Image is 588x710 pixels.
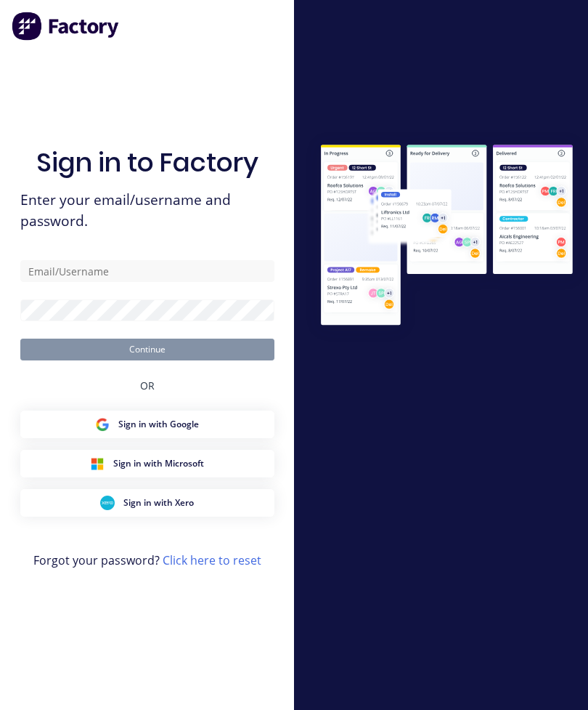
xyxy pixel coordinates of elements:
span: Forgot your password? [33,552,261,569]
img: Microsoft Sign in [90,456,105,471]
span: Sign in with Xero [123,496,194,509]
button: Continue [20,339,274,360]
span: Enter your email/username and password. [20,190,274,232]
a: Click here to reset [163,552,261,568]
img: Factory [12,12,121,41]
span: Sign in with Microsoft [113,457,204,470]
button: Xero Sign inSign in with Xero [20,489,274,517]
img: Xero Sign in [100,496,115,510]
div: OR [140,360,155,411]
img: Google Sign in [95,417,110,432]
button: Microsoft Sign inSign in with Microsoft [20,450,274,477]
input: Email/Username [20,260,274,282]
h1: Sign in to Factory [36,147,258,178]
img: Sign in [306,131,588,342]
span: Sign in with Google [118,418,199,431]
button: Google Sign inSign in with Google [20,411,274,438]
